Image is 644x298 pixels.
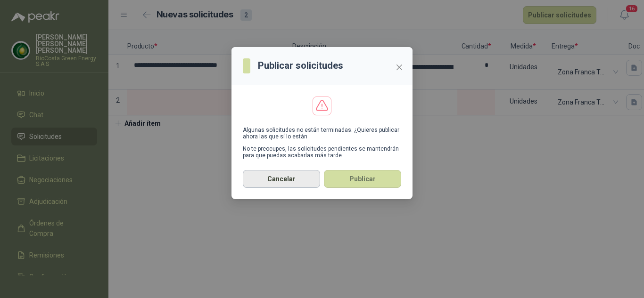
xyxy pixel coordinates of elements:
[392,60,407,75] button: Close
[396,64,403,71] span: close
[258,58,343,73] h3: Publicar solicitudes
[243,145,401,159] p: No te preocupes, las solicitudes pendientes se mantendrán para que puedas acabarlas más tarde.
[243,170,320,188] button: Cancelar
[243,127,401,140] p: Algunas solicitudes no están terminadas. ¿Quieres publicar ahora las que sí lo están
[324,170,401,188] button: Publicar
